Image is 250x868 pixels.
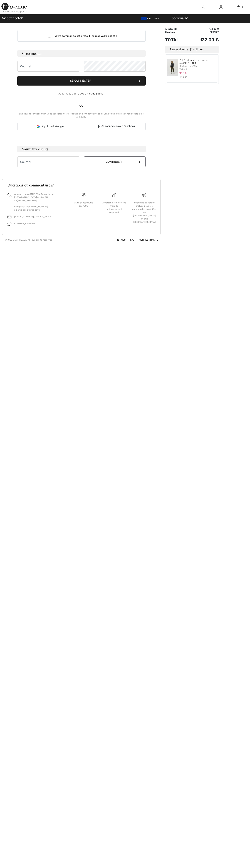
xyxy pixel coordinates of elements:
[113,239,125,241] a: Termes
[78,104,85,108] span: OU
[69,113,98,115] a: Politique de confidentialité
[8,215,11,219] img: email
[179,71,187,75] span: 132 €
[14,205,64,211] p: Composez le [PHONE_NUMBER] à partir des autres pays.
[17,50,146,57] h3: Se connecter
[202,5,205,9] img: recherche
[82,193,86,197] img: Livraison gratuite dès 130&#8364;
[188,27,219,31] td: 132.00 €
[8,222,11,226] img: chat
[179,59,217,64] a: Pull à col rond avec poches modèle 244084
[1,10,27,13] div: < Continuer à magasiner
[141,17,147,20] img: Euro
[237,5,240,9] img: Mon panier
[5,238,52,241] div: © [GEOGRAPHIC_DATA] Tous droits reservés
[2,16,23,20] span: Se connecter
[142,193,146,197] img: Livraison gratuite dès 130&#8364;
[165,27,188,31] td: Articles ( )
[17,146,146,152] h3: Nouveaux clients
[188,31,219,34] td: Gratuit
[167,59,178,76] img: Pull à col rond avec poches modèle 244084
[165,46,219,53] div: Panier d'achat (1 article)
[165,34,188,46] td: Total
[104,113,128,115] a: Conditions d'utilisation
[132,201,157,224] div: Étiquette de retour incluse pour les commandes expédiées au [GEOGRAPHIC_DATA] et aux [GEOGRAPHIC_...
[71,201,96,208] div: Livraison gratuite dès 130€
[112,193,116,197] img: Livraison promise sans frais de dédouanement surprise&nbsp;!
[179,76,187,79] s: 189 €
[14,193,64,202] p: Appelez-nous SANS FRAIS à partir du [GEOGRAPHIC_DATA] ou des EU au
[17,76,146,86] button: Se connecter
[17,123,83,130] div: Sign in with Google
[167,16,248,20] div: Sommaire
[17,112,146,119] div: En cliquant sur Continuer, vous acceptez notre et les du Programme de fidélité.
[219,5,222,9] img: Mes infos
[102,201,126,214] div: Livraison promise sans frais de dédouanement surprise !
[16,130,85,138] iframe: Sign in with Google Button
[135,239,158,241] a: Confidentialité
[188,34,219,46] td: 132.00 €
[17,30,146,42] div: Votre commande est prête. Finalisez votre achat !
[41,125,64,128] span: Sign in with Google
[217,5,225,9] a: Se connecter
[17,61,79,72] input: Courriel
[175,28,176,30] span: 1
[86,123,146,130] a: Se connecter avec Facebook
[179,64,217,71] div: Couleur: Noir/Noir Taille: 2
[17,199,37,202] a: [PHONE_NUMBER]
[242,6,243,9] span: 1
[84,156,146,167] button: Continuer
[102,125,135,128] span: Se connecter avec Facebook
[165,31,188,34] td: Livraison
[126,239,134,241] a: FAQ
[8,193,11,197] img: call
[14,222,37,225] span: Clavardage en direct
[14,215,51,218] a: [EMAIL_ADDRESS][DOMAIN_NAME]
[154,17,159,20] span: FR
[17,156,79,167] input: Courriel
[8,183,155,187] h3: Questions ou commentaires?
[141,17,152,20] span: EUR
[1,3,27,10] img: 1ère Avenue
[58,92,105,95] a: Avez-vous oublié votre mot de passe?
[230,5,247,9] a: 1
